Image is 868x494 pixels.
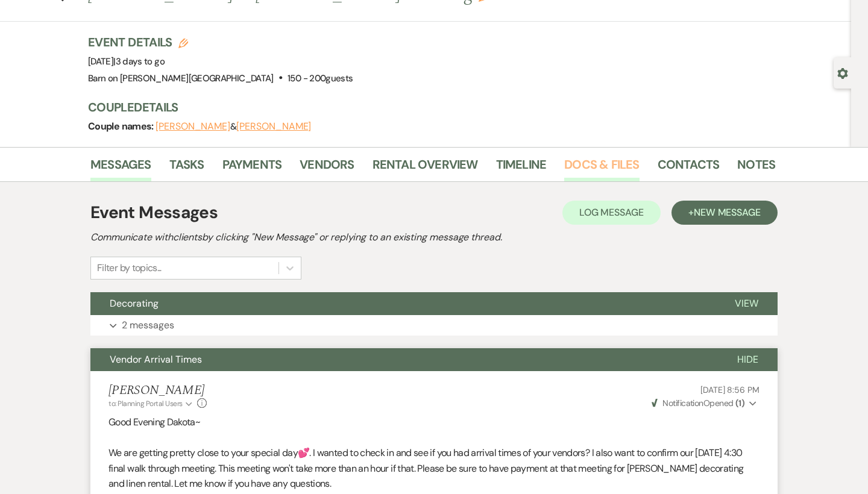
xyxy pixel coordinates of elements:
span: [DATE] [88,55,165,67]
span: Hide [737,353,758,366]
span: New Message [694,206,761,219]
button: [PERSON_NAME] [156,122,230,131]
span: & [156,120,311,133]
span: [DATE] 8:56 PM [700,384,759,395]
button: 2 messages [90,315,778,336]
strong: ( 1 ) [735,398,744,408]
button: Log Message [562,201,661,225]
a: Messages [90,155,151,181]
a: Vendors [300,155,354,181]
a: Notes [737,155,775,181]
h1: Event Messages [90,200,218,225]
p: We are getting pretty close to your special day💕. I wanted to check in and see if you had arrival... [108,445,759,492]
a: Contacts [658,155,720,181]
p: Good Evening Dakota~ [108,414,759,430]
button: Hide [718,348,778,371]
h3: Couple Details [88,99,763,116]
span: 150 - 200 guests [288,72,353,84]
button: Open lead details [837,67,848,78]
span: to: Planning Portal Users [108,399,183,408]
h3: Event Details [88,34,353,51]
span: | [113,55,165,67]
span: Couple names: [88,120,156,133]
button: Vendor Arrival Times [90,348,718,371]
p: 2 messages [122,317,174,333]
a: Tasks [169,155,204,181]
span: Barn on [PERSON_NAME][GEOGRAPHIC_DATA] [88,72,274,84]
a: Timeline [496,155,547,181]
a: Payments [222,155,282,181]
button: +New Message [671,201,778,225]
button: Decorating [90,292,715,315]
h2: Communicate with clients by clicking "New Message" or replying to an existing message thread. [90,230,778,245]
span: Vendor Arrival Times [110,353,202,366]
button: to: Planning Portal Users [108,398,194,409]
span: Opened [652,398,744,408]
button: View [715,292,778,315]
button: [PERSON_NAME] [236,122,311,131]
button: NotificationOpened (1) [650,397,759,410]
span: Decorating [110,297,159,310]
span: Notification [662,398,703,408]
span: Log Message [579,206,644,219]
a: Rental Overview [373,155,478,181]
h5: [PERSON_NAME] [108,383,207,398]
a: Docs & Files [564,155,639,181]
div: Filter by topics... [97,261,162,275]
span: 3 days to go [116,55,165,67]
span: View [735,297,758,310]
